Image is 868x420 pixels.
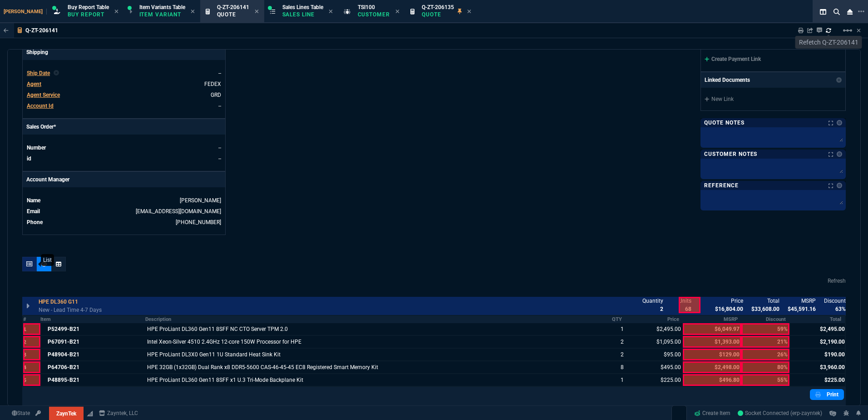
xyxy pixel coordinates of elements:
p: Sales Line [282,11,323,18]
th: Item [40,315,145,323]
nx-icon: Split Panels [816,6,830,17]
tr: undefined [26,196,222,205]
tr: undefined [26,90,222,100]
a: GRD [211,92,221,98]
tr: undefined [26,207,222,216]
p: Q-ZT-206141 [25,27,58,34]
th: MSRP [683,315,741,323]
p: New - Lead Time 4-7 Days [39,306,102,314]
tr: undefined [26,69,222,78]
span: Q-ZT-206135 [422,4,454,10]
tr: undefined [26,80,222,89]
a: Print [810,389,844,400]
nx-icon: Close Tab [255,8,259,15]
th: Discount [741,315,789,323]
nx-icon: Clear selected rep [54,69,59,77]
span: Item Variants Table [139,4,185,10]
p: Reference [704,182,739,189]
nx-icon: Close Tab [114,8,118,15]
th: QTY [597,315,625,323]
a: API TOKEN [33,409,44,417]
tr: undefined [26,143,222,152]
th: Description [145,315,598,323]
p: Linked Documents [705,76,750,84]
tr: undefined [26,154,222,163]
span: Socket Connected (erp-zayntek) [738,410,822,416]
span: Agent [27,81,41,87]
span: Q-ZT-206141 [217,4,249,10]
a: -- [218,103,221,109]
nx-icon: Back to Table [4,27,9,34]
span: Phone [27,219,43,225]
a: Hide Workbench [857,27,861,34]
nx-icon: Close Tab [467,8,471,15]
span: [PERSON_NAME] [4,9,47,15]
nx-icon: Close Workbench [843,6,856,17]
p: Customer [358,11,390,18]
p: Buy Report [68,11,109,18]
a: Refresh [828,278,846,284]
p: Sales Order* [23,119,225,135]
p: Quote [422,11,454,18]
th: Price [626,315,683,323]
nx-icon: Open New Tab [858,7,864,16]
span: Agent Service [27,92,60,98]
p: Shipping [23,45,225,60]
p: Item Variant [139,11,185,18]
a: msbcCompanyName [96,409,141,417]
p: Account Manager [23,172,225,187]
a: -- [218,155,221,162]
nx-icon: Close Tab [395,8,399,15]
nx-icon: Search [830,6,843,17]
th: Total [789,315,845,323]
a: [PERSON_NAME] [180,197,221,204]
p: HPE DL360 G11 [39,298,78,306]
tr: undefined [26,218,222,227]
span: Ship Date [27,70,50,76]
a: [EMAIL_ADDRESS][DOMAIN_NAME] [136,208,221,215]
span: Account Id [27,103,54,109]
span: Buy Report Table [68,4,109,10]
span: -- [218,70,221,76]
a: BbdaeszucHgi3qmcAAB4 [738,409,822,417]
a: (469) 476-5010 [176,219,221,225]
th: # [23,315,40,323]
nx-icon: Close Tab [191,8,195,15]
span: Number [27,145,46,151]
span: TSI100 [358,4,375,10]
a: New Link [705,95,842,103]
a: Create Payment Link [705,56,761,62]
span: Name [27,197,40,204]
span: Email [27,208,40,215]
mat-icon: Example home icon [842,25,853,36]
a: FEDEX [204,81,221,87]
nx-icon: Close Tab [329,8,333,15]
tr: undefined [26,101,222,110]
p: Quote [217,11,249,18]
a: Create Item [690,406,734,420]
span: Sales Lines Table [282,4,323,10]
a: -- [218,145,221,151]
p: Customer Notes [704,150,757,158]
p: Quote Notes [704,119,745,126]
a: Global State [9,409,33,417]
span: id [27,155,31,162]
